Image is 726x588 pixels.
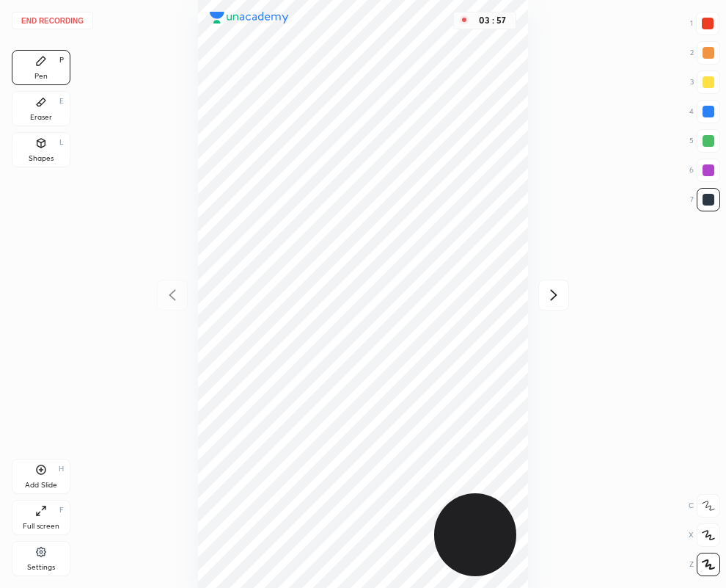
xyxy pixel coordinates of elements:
[689,523,720,547] div: X
[690,188,720,211] div: 7
[59,139,64,146] div: L
[27,564,55,571] div: Settings
[689,100,720,123] div: 4
[689,494,720,518] div: C
[59,465,64,473] div: H
[34,73,48,80] div: Pen
[59,57,64,64] div: P
[23,523,59,530] div: Full screen
[59,507,64,514] div: F
[689,129,720,153] div: 5
[689,159,720,182] div: 6
[474,15,510,26] div: 03 : 57
[210,12,289,23] img: logo.38c385cc.svg
[690,70,720,94] div: 3
[12,12,93,29] button: End recording
[59,98,64,105] div: E
[689,553,720,576] div: Z
[690,12,719,35] div: 1
[30,114,52,121] div: Eraser
[690,41,720,65] div: 2
[29,155,54,162] div: Shapes
[25,482,57,489] div: Add Slide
